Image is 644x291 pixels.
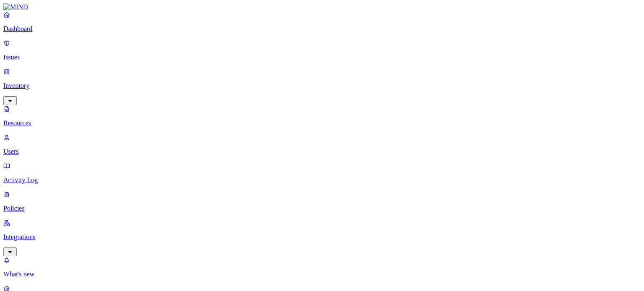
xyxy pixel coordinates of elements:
a: Activity Log [3,162,641,184]
a: Issues [3,39,641,61]
a: Resources [3,105,641,127]
p: Integrations [3,233,641,241]
img: MIND [3,3,28,11]
a: Integrations [3,219,641,255]
p: What's new [3,270,641,278]
p: Dashboard [3,25,641,33]
p: Inventory [3,82,641,90]
a: Dashboard [3,11,641,33]
p: Resources [3,119,641,127]
p: Users [3,148,641,155]
a: Users [3,134,641,155]
a: MIND [3,3,641,11]
p: Issues [3,54,641,61]
p: Policies [3,205,641,212]
a: Inventory [3,68,641,104]
p: Activity Log [3,176,641,184]
a: What's new [3,256,641,278]
a: Policies [3,191,641,212]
